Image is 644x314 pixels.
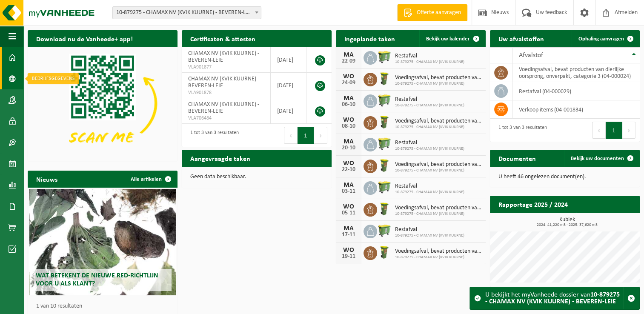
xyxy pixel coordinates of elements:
h2: Documenten [490,150,544,166]
div: MA [340,182,357,188]
span: VLA706484 [188,115,264,122]
img: WB-0660-HPE-GN-50 [377,137,392,151]
span: 10-879275 - CHAMAX NV (KVIK KUURNE) [395,81,481,86]
span: CHAMAX NV (KVIK KUURNE) - BEVEREN-LEIE [188,50,259,63]
strong: 10-879275 - CHAMAX NV (KVIK KUURNE) - BEVEREN-LEIE [485,291,620,305]
div: 05-11 [340,210,357,216]
img: WB-0060-HPE-GN-50 [377,115,392,129]
img: WB-0060-HPE-GN-50 [377,245,392,260]
td: [DATE] [271,47,306,73]
span: 10-879275 - CHAMAX NV (KVIK KUURNE) [395,255,481,260]
span: VLA901878 [188,89,264,96]
div: 1 tot 3 van 3 resultaten [494,121,547,140]
div: WO [340,203,357,210]
h2: Certificaten & attesten [182,30,264,47]
span: 10-879275 - CHAMAX NV (KVIK KUURNE) - BEVEREN-LEIE [112,6,261,19]
span: Voedingsafval, bevat producten van dierlijke oorsprong, onverpakt, categorie 3 [395,205,481,211]
h2: Rapportage 2025 / 2024 [490,196,576,212]
img: WB-0660-HPE-GN-50 [377,223,392,238]
div: MA [340,225,357,232]
div: MA [340,51,357,58]
button: Previous [284,127,298,144]
span: 2024: 41,220 m3 - 2025: 37,620 m3 [494,223,640,227]
div: WO [340,73,357,80]
p: 1 van 10 resultaten [36,303,173,309]
a: Bekijk uw kalender [419,30,485,47]
div: WO [340,117,357,123]
span: Bekijk uw kalender [426,36,470,42]
span: 10-879275 - CHAMAX NV (KVIK KUURNE) [395,125,481,130]
span: Ophaling aanvragen [578,36,624,42]
div: 08-10 [340,123,357,129]
img: WB-0060-HPE-GN-50 [377,158,392,173]
span: Voedingsafval, bevat producten van dierlijke oorsprong, onverpakt, categorie 3 [395,74,481,81]
a: Bekijk uw documenten [564,150,639,167]
a: Bekijk rapportage [576,212,639,229]
span: Restafval [395,96,464,103]
span: 10-879275 - CHAMAX NV (KVIK KUURNE) [395,168,481,173]
h3: Kubiek [494,217,640,227]
img: WB-0060-HPE-GN-50 [377,202,392,216]
span: Voedingsafval, bevat producten van dierlijke oorsprong, onverpakt, categorie 3 [395,248,481,255]
div: 22-10 [340,167,357,173]
div: 1 tot 3 van 3 resultaten [186,126,239,145]
h2: Nieuws [28,171,66,187]
div: 22-09 [340,58,357,64]
span: Restafval [395,140,464,146]
span: Restafval [395,183,464,190]
div: 24-09 [340,80,357,86]
span: CHAMAX NV (KVIK KUURNE) - BEVEREN-LEIE [188,76,259,89]
a: Offerte aanvragen [397,4,467,21]
div: 20-10 [340,145,357,151]
span: Wat betekent de nieuwe RED-richtlijn voor u als klant? [36,272,158,287]
a: Ophaling aanvragen [572,30,639,47]
span: Voedingsafval, bevat producten van dierlijke oorsprong, onverpakt, categorie 3 [395,118,481,125]
span: Restafval [395,226,464,233]
span: 10-879275 - CHAMAX NV (KVIK KUURNE) [395,146,464,151]
td: [DATE] [271,73,306,98]
a: Wat betekent de nieuwe RED-richtlijn voor u als klant? [29,189,176,295]
h2: Download nu de Vanheede+ app! [28,30,141,47]
h2: Ingeplande taken [336,30,404,47]
p: U heeft 46 ongelezen document(en). [498,174,631,180]
div: U bekijkt het myVanheede dossier van [485,287,623,309]
div: 03-11 [340,188,357,194]
span: 10-879275 - CHAMAX NV (KVIK KUURNE) [395,211,481,217]
td: verkoop items (04-001834) [512,100,640,119]
td: restafval (04-000029) [512,82,640,100]
div: MA [340,138,357,145]
button: Next [622,122,635,139]
div: WO [340,160,357,167]
div: 19-11 [340,254,357,260]
button: 1 [606,122,622,139]
span: 10-879275 - CHAMAX NV (KVIK KUURNE) [395,60,464,65]
p: Geen data beschikbaar. [190,174,323,180]
span: Voedingsafval, bevat producten van dierlijke oorsprong, onverpakt, categorie 3 [395,161,481,168]
div: WO [340,247,357,254]
span: 10-879275 - CHAMAX NV (KVIK KUURNE) - BEVEREN-LEIE [113,7,261,19]
div: 17-11 [340,232,357,238]
button: Next [314,127,327,144]
span: CHAMAX NV (KVIK KUURNE) - BEVEREN-LEIE [188,101,259,114]
a: Alle artikelen [124,171,177,188]
td: voedingsafval, bevat producten van dierlijke oorsprong, onverpakt, categorie 3 (04-000024) [512,63,640,82]
h2: Uw afvalstoffen [490,30,552,47]
div: MA [340,95,357,102]
img: WB-0660-HPE-GN-50 [377,180,392,194]
img: WB-0660-HPE-GN-50 [377,50,392,64]
h2: Aangevraagde taken [182,150,259,166]
span: Afvalstof [519,52,543,59]
img: WB-0060-HPE-GN-50 [377,71,392,86]
span: Bekijk uw documenten [571,156,624,161]
span: VLA901877 [188,64,264,71]
div: 06-10 [340,102,357,108]
span: Restafval [395,53,464,60]
td: [DATE] [271,98,306,124]
img: WB-0660-HPE-GN-50 [377,93,392,108]
span: 10-879275 - CHAMAX NV (KVIK KUURNE) [395,190,464,195]
button: 1 [298,127,314,144]
span: 10-879275 - CHAMAX NV (KVIK KUURNE) [395,233,464,238]
img: Download de VHEPlus App [28,47,177,160]
span: 10-879275 - CHAMAX NV (KVIK KUURNE) [395,103,464,108]
span: Offerte aanvragen [415,9,463,17]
